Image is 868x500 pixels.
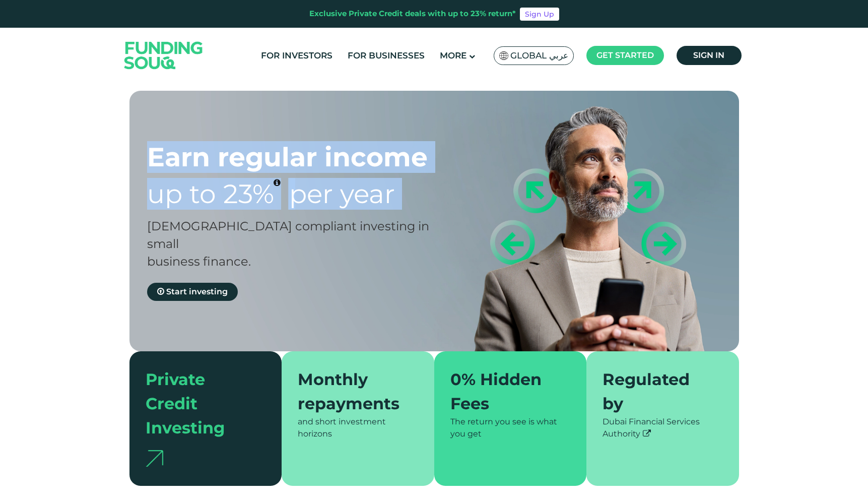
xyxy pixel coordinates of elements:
span: Get started [596,50,654,60]
div: Regulated by [603,367,711,416]
div: Private Credit Investing [146,367,254,440]
span: Sign in [693,50,724,60]
a: Sign Up [520,8,559,21]
span: Per Year [289,178,395,210]
span: More [440,50,466,60]
div: The return you see is what you get [450,416,571,440]
a: Start investing [147,283,238,301]
span: Up to 23% [147,178,274,210]
img: arrow [146,450,163,467]
a: Sign in [677,46,742,65]
div: Monthly repayments [298,367,406,416]
div: Exclusive Private Credit deals with up to 23% return* [309,8,516,20]
i: 23% IRR (expected) ~ 15% Net yield (expected) [274,178,281,186]
img: SA Flag [499,51,508,60]
div: and short investment horizons [298,416,418,440]
span: Global عربي [510,50,568,61]
a: For Businesses [345,47,427,64]
a: For Investors [258,47,335,64]
div: Dubai Financial Services Authority [603,416,723,440]
span: Start investing [166,287,228,296]
img: Logo [114,30,213,81]
span: [DEMOGRAPHIC_DATA] compliant investing in small business finance. [147,219,429,269]
div: Earn regular income [147,141,452,173]
div: 0% Hidden Fees [450,367,559,416]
